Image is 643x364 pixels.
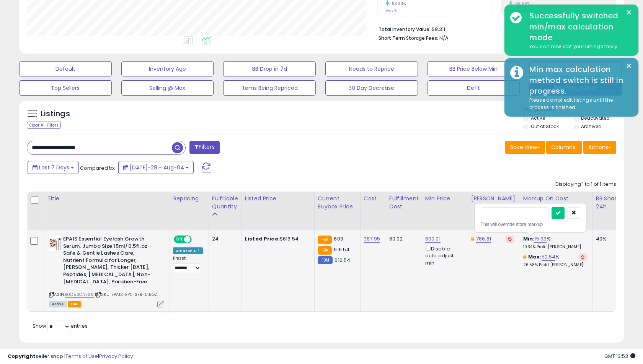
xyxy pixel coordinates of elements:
img: 41XlduidKHL._SL40_.jpg [49,236,61,251]
span: [DATE]-29 - Aug-04 [130,164,184,171]
a: Privacy Policy [99,353,133,360]
strong: Copyright [8,353,36,360]
a: B0C8SQN7S6 [65,291,94,298]
div: Clear All Filters [27,122,61,129]
div: ASIN: [49,236,164,307]
div: Fulfillable Quantity [212,195,238,211]
label: Active [531,115,545,121]
small: 99.86% [512,1,530,6]
b: Short Term Storage Fees: [379,35,438,41]
button: 30 Day Decrease [325,80,418,96]
th: The percentage added to the cost of goods (COGS) that forms the calculator for Min & Max prices. [520,192,592,230]
button: BB Drop in 7d [223,61,316,76]
div: Disable auto adjust min [425,244,462,266]
div: Title [47,195,166,203]
span: Compared to: [80,164,115,172]
button: Default [19,61,112,76]
button: BB Price Below Min [428,61,520,76]
div: Cost [364,195,383,203]
div: Successfully switched min/max calculation mode [524,10,633,43]
a: 52.54 [542,253,556,261]
span: Columns [551,143,575,151]
button: Actions [583,141,616,154]
small: Prev: 6 [386,8,397,13]
div: Repricing [173,195,206,203]
b: Min: [523,235,535,242]
button: Columns [546,141,582,154]
button: Needs to Reprice [325,61,418,76]
div: Please do not edit listings until the process is finished. [524,97,633,111]
div: BB Share 24h. [596,195,624,211]
div: 24 [212,236,236,242]
div: 49% [596,236,621,242]
button: Filters [189,141,219,154]
b: Listed Price: [245,235,280,242]
label: Archived [581,123,602,130]
span: Last 7 Days [39,164,69,171]
button: × [626,61,632,71]
div: Amazon AI * [173,247,203,254]
a: 387.95 [364,235,380,243]
button: Save View [505,141,545,154]
div: % [523,236,587,250]
span: 616.54 [334,246,349,253]
span: OFF [191,236,203,243]
a: Terms of Use [65,353,98,360]
button: Items Being Repriced [223,80,316,96]
span: 616.54 [335,257,350,264]
h5: Listings [41,109,70,119]
div: Markup on Cost [523,195,589,203]
button: [DATE]-29 - Aug-04 [118,161,194,174]
div: Listed Price [245,195,311,203]
button: Deflt [428,80,520,96]
div: $616.54 [245,236,308,242]
div: Current Buybox Price [318,195,357,211]
span: | SKU: EPAIS-EYL-SER-0.5OZ [95,291,157,297]
span: 2025-08-12 13:53 GMT [604,353,635,360]
small: FBA [318,246,332,255]
div: Preset: [173,256,203,273]
div: You can now edit your listings freely. [524,43,633,50]
button: Last 7 Days [28,161,79,174]
span: All listings currently available for purchase on Amazon [49,301,67,307]
div: Displaying 1 to 1 of 1 items [555,181,616,188]
p: 26.58% Profit [PERSON_NAME] [523,262,587,268]
b: Total Inventory Value: [379,26,431,32]
span: 609 [334,235,343,242]
button: Selling @ Max [121,80,214,96]
b: Max: [528,253,542,260]
span: ON [175,236,184,243]
div: Fulfillment Cost [389,195,419,211]
small: 83.33% [389,1,406,6]
p: 10.34% Profit [PERSON_NAME] [523,244,587,250]
li: $9,311 [379,24,610,33]
small: FBM [318,256,333,264]
span: FBA [68,301,81,307]
div: Min max calculation method switch is still in progress. [524,64,633,97]
b: EPAIS Essential Eyelash Growth Serum, Jumbo Size 15ml/0.5fl.oz - Safe & Gentle Lashes Care, Nutri... [63,236,156,287]
div: % [523,253,587,268]
div: 60.02 [389,236,416,242]
button: Inventory Age [121,61,214,76]
small: FBA [318,236,332,244]
a: 15.99 [534,235,547,243]
div: This will override store markup [481,221,580,228]
div: seller snap | | [8,353,133,360]
a: 766.81 [476,235,491,243]
label: Out of Stock [531,123,559,130]
a: 600.01 [425,235,441,243]
button: Top Sellers [19,80,112,96]
span: Show: entries [33,322,88,330]
div: [PERSON_NAME] [471,195,517,203]
div: Min Price [425,195,465,203]
button: × [626,8,632,17]
label: Deactivated [581,115,610,121]
span: N/A [439,34,449,42]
